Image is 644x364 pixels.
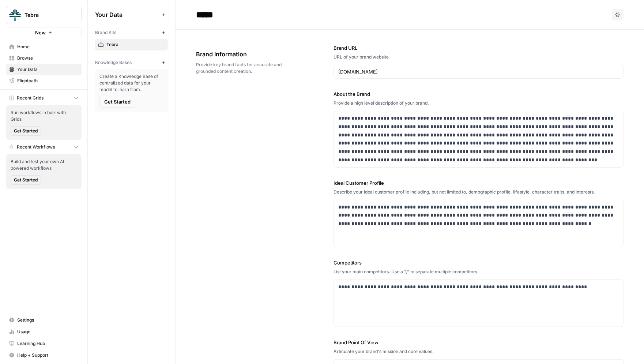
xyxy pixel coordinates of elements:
[6,326,82,338] a: Usage
[334,179,624,187] label: Ideal Customer Profile
[17,317,78,323] span: Settings
[6,6,82,24] button: Workspace: Tebra
[6,349,82,361] button: Help + Support
[17,340,78,347] span: Learning Hub
[11,109,77,123] span: Run workflows in bulk with Grids
[8,8,22,22] img: Tebra Logo
[334,189,624,195] div: Describe your ideal customer profile including, but not limited to, demographic profile, lifestyl...
[334,269,624,275] div: List your main competitors. Use a "," to separate multiple competitors.
[334,339,624,346] label: Brand Point Of View
[334,259,624,266] label: Competitors
[17,144,55,150] span: Recent Workflows
[17,329,78,335] span: Usage
[11,175,41,185] button: Get Started
[99,96,135,108] button: Get Started
[17,352,78,359] span: Help + Support
[334,44,624,52] label: Brand URL
[25,11,69,19] span: Tebra
[95,10,159,19] span: Your Data
[14,177,38,183] span: Get Started
[95,29,116,36] span: Brand Kits
[334,90,624,98] label: About the Brand
[6,142,82,153] button: Recent Workflows
[17,55,78,61] span: Browse
[106,41,165,48] span: Tebra
[334,348,624,355] div: Articulate your brand's mission and core values.
[11,126,41,136] button: Get Started
[95,39,168,50] a: Tebra
[338,68,619,75] input: www.sundaysoccer.com
[35,29,46,36] span: New
[17,95,44,101] span: Recent Grids
[334,54,624,60] div: URL of your brand website
[6,314,82,326] a: Settings
[95,59,132,66] span: Knowledge Bases
[6,27,82,38] button: New
[6,52,82,64] a: Browse
[6,64,82,75] a: Your Data
[6,338,82,349] a: Learning Hub
[6,41,82,53] a: Home
[196,61,293,75] span: Provide key brand facts for accurate and grounded content creation.
[6,75,82,87] a: Flightpath
[17,66,78,73] span: Your Data
[334,100,624,106] div: Provide a high level description of your brand.
[104,98,131,105] span: Get Started
[17,44,78,50] span: Home
[99,73,163,93] span: Create a Knowledge Base of centralized data for your model to learn from.
[14,128,38,134] span: Get Started
[196,50,293,59] span: Brand Information
[6,93,82,104] button: Recent Grids
[17,78,78,84] span: Flightpath
[11,158,77,172] span: Build and test your own AI powered workflows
